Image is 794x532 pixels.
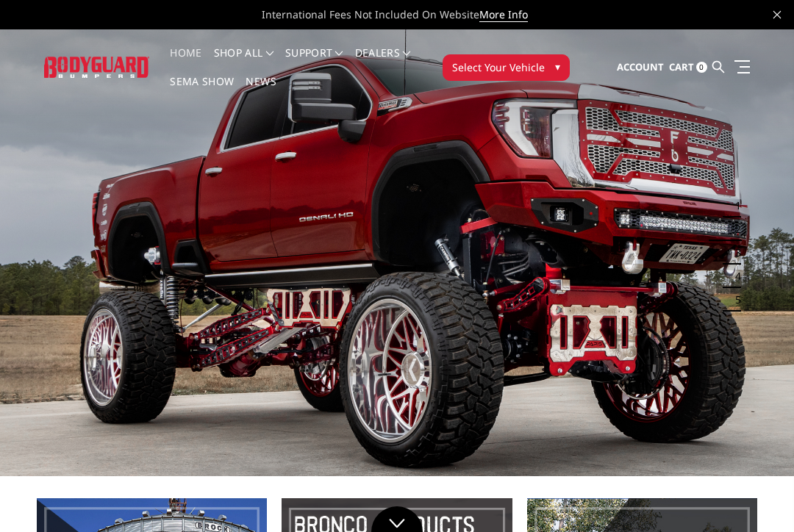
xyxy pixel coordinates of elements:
a: Home [170,48,201,76]
button: 2 of 5 [726,218,741,241]
span: Cart [669,60,694,73]
a: Support [285,48,343,76]
span: ▾ [555,59,560,74]
img: BODYGUARD BUMPERS [44,57,149,77]
a: News [246,76,276,105]
a: Dealers [355,48,411,76]
button: 1 of 5 [726,194,741,218]
span: 0 [696,62,707,73]
span: Select Your Vehicle [452,60,545,75]
button: Select Your Vehicle [443,54,570,81]
a: SEMA Show [170,76,234,105]
a: More Info [479,7,528,22]
a: Account [617,48,664,87]
button: 3 of 5 [726,241,741,265]
button: 4 of 5 [726,265,741,288]
button: 5 of 5 [726,288,741,312]
a: Cart 0 [669,48,707,87]
a: shop all [214,48,273,76]
span: Account [617,60,664,73]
